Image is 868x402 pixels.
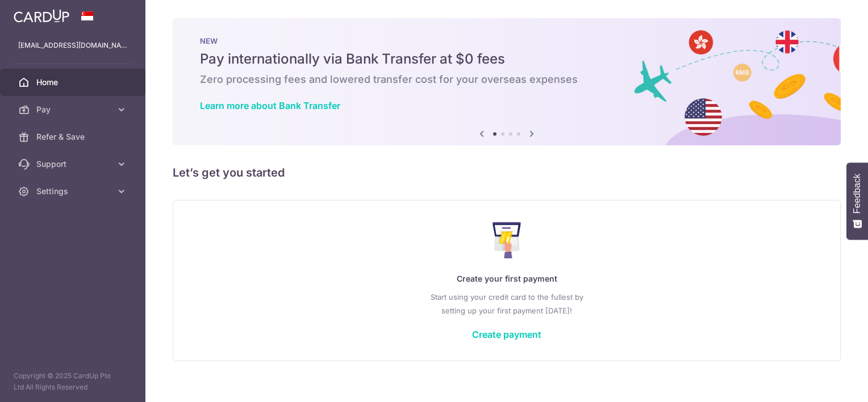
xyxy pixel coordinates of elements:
[846,162,868,240] button: Feedback - Show survey
[200,50,813,68] h5: Pay internationally via Bank Transfer at $0 fees
[36,77,111,88] span: Home
[36,158,111,170] span: Support
[173,164,841,182] h5: Let’s get you started
[14,9,69,23] img: CardUp
[472,329,541,340] a: Create payment
[852,174,862,213] span: Feedback
[173,18,841,145] img: Bank transfer banner
[200,73,813,86] h6: Zero processing fees and lowered transfer cost for your overseas expenses
[200,36,813,45] p: NEW
[18,40,127,51] p: [EMAIL_ADDRESS][DOMAIN_NAME]
[36,131,111,143] span: Refer & Save
[36,104,111,115] span: Pay
[196,290,817,317] p: Start using your credit card to the fullest by setting up your first payment [DATE]!
[36,186,111,197] span: Settings
[200,100,340,111] a: Learn more about Bank Transfer
[196,272,817,286] p: Create your first payment
[493,222,521,258] img: Make Payment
